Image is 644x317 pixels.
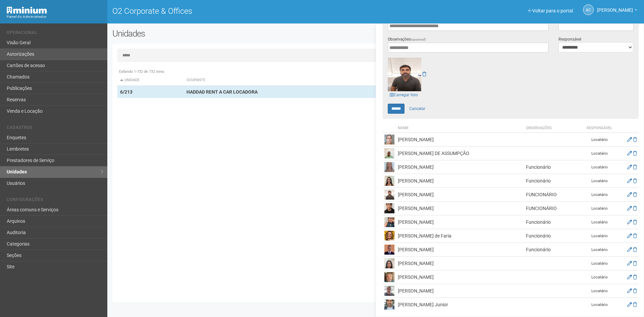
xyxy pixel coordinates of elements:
[627,219,632,225] a: Editar membro
[583,188,616,202] td: Locatário
[524,202,583,215] td: FUNCIONÁRIO
[7,30,102,37] li: Operacional
[583,160,616,174] td: Locatário
[633,219,637,225] a: Excluir membro
[627,261,632,266] a: Editar membro
[396,215,524,229] td: [PERSON_NAME]
[384,231,394,241] img: user.png
[411,38,426,41] span: (opcional)
[627,178,632,183] a: Editar membro
[627,206,632,211] a: Editar membro
[396,270,524,284] td: [PERSON_NAME]
[524,229,583,243] td: Funcionário
[388,58,421,91] img: user.png
[633,247,637,252] a: Excluir membro
[583,174,616,188] td: Locatário
[633,137,637,142] a: Excluir membro
[583,298,616,312] td: Locatário
[583,229,616,243] td: Locatário
[627,302,632,307] a: Editar membro
[384,203,394,213] img: user.png
[583,243,616,257] td: Locatário
[7,14,102,20] div: Painel do Administrador
[597,1,633,13] span: Ana Carla de Carvalho Silva
[388,91,420,99] a: Carregar foto
[384,162,394,172] img: user.png
[396,229,524,243] td: [PERSON_NAME] de Faria
[627,274,632,280] a: Editar membro
[627,288,632,294] a: Editar membro
[633,151,637,156] a: Excluir membro
[627,137,632,142] a: Editar membro
[396,188,524,202] td: [PERSON_NAME]
[524,174,583,188] td: Funcionário
[396,284,524,298] td: [PERSON_NAME]
[396,202,524,215] td: [PERSON_NAME]
[633,274,637,280] a: Excluir membro
[396,298,524,312] td: [PERSON_NAME] Junior
[422,71,426,77] a: Remover
[633,233,637,239] a: Excluir membro
[583,202,616,215] td: Locatário
[7,7,47,14] img: Minium
[528,8,573,13] a: Voltar para o portal
[583,147,616,160] td: Locatário
[7,125,102,132] li: Cadastros
[524,124,583,133] th: Observações
[627,151,632,156] a: Editar membro
[633,261,637,266] a: Excluir membro
[120,89,132,95] strong: 6/213
[384,286,394,296] img: user.png
[396,133,524,147] td: [PERSON_NAME]
[627,192,632,197] a: Editar membro
[633,206,637,211] a: Excluir membro
[524,160,583,174] td: Funcionário
[384,190,394,200] img: user.png
[524,188,583,202] td: FUNCIONÁRIO
[117,69,634,75] div: Exibindo 1-732 de 732 itens
[112,7,371,15] h1: O2 Corporate & Offices
[396,243,524,257] td: [PERSON_NAME]
[388,36,426,43] label: Observações
[384,176,394,186] img: user.png
[406,104,429,114] a: Cancelar
[583,215,616,229] td: Locatário
[633,302,637,307] a: Excluir membro
[627,247,632,252] a: Editar membro
[384,245,394,255] img: user.png
[583,257,616,270] td: Locatário
[633,178,637,183] a: Excluir membro
[7,197,102,204] li: Configurações
[384,217,394,227] img: user.png
[558,36,581,42] label: Responsável
[524,215,583,229] td: Funcionário
[583,124,616,133] th: Responsável
[583,284,616,298] td: Locatário
[583,133,616,147] td: Locatário
[633,164,637,170] a: Excluir membro
[597,8,637,14] a: [PERSON_NAME]
[583,4,594,15] a: AC
[384,272,394,282] img: user.png
[583,270,616,284] td: Locatário
[627,233,632,239] a: Editar membro
[384,135,394,145] img: user.png
[396,257,524,270] td: [PERSON_NAME]
[384,258,394,268] img: user.png
[117,75,184,86] th: Unidade: activate to sort column descending
[384,148,394,158] img: user.png
[396,160,524,174] td: [PERSON_NAME]
[396,147,524,160] td: [PERSON_NAME] DE ASSUMPÇÃO
[627,164,632,170] a: Editar membro
[384,300,394,310] img: user.png
[184,75,412,86] th: Ocupante: activate to sort column ascending
[633,192,637,197] a: Excluir membro
[396,174,524,188] td: [PERSON_NAME]
[186,89,258,95] strong: HADDAD RENT A CAR LOCADORA
[633,288,637,294] a: Excluir membro
[112,29,326,39] h2: Unidades
[524,243,583,257] td: Funcionário
[396,124,524,133] th: Nome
